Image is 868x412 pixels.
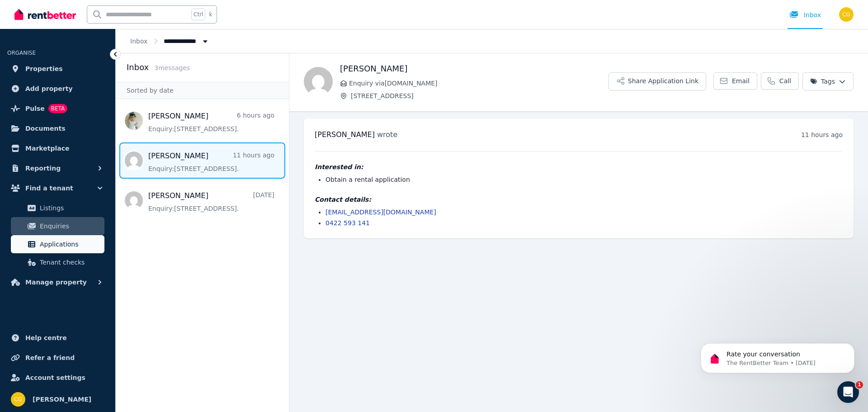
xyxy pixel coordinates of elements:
span: ORGANISE [7,50,36,56]
span: Email [732,76,750,85]
span: 1 [856,381,863,388]
div: How much does it cost? [19,244,151,253]
div: Close [156,14,172,31]
h2: Inbox [127,61,149,74]
span: Call [779,76,791,85]
button: Reporting [7,159,108,177]
div: Send us a messageWe'll be back online [DATE] [9,159,172,193]
button: Manage property [7,273,108,291]
a: Inbox [130,38,147,45]
span: [PERSON_NAME] [315,130,375,139]
button: Help [121,282,181,318]
div: • [DATE] [94,137,120,147]
img: Profile image for Rochelle [131,14,149,33]
span: Help centre [25,332,67,343]
img: Profile image for Earl [97,14,115,33]
span: wrote [377,130,397,139]
div: [PERSON_NAME] [40,137,93,147]
div: Lease Agreement [19,260,151,270]
a: Properties [7,60,108,78]
span: Home [20,305,40,311]
span: Ctrl [191,9,205,20]
a: Listings [11,199,104,217]
h4: Contact details: [315,195,843,204]
a: Call [761,72,799,90]
div: Sorted by date [116,82,289,99]
span: Tags [810,77,835,86]
span: Refer a friend [25,352,75,363]
a: Enquiries [11,217,104,235]
a: Email [713,72,757,90]
div: Profile image for JeremyRate your conversation[PERSON_NAME]•[DATE] [9,120,171,154]
img: RentBetter [14,8,76,21]
span: Tenant checks [40,257,101,268]
nav: Message list [116,99,289,222]
span: Account settings [25,372,85,383]
button: Tags [802,72,854,90]
span: [STREET_ADDRESS] [351,91,609,100]
p: Hi [PERSON_NAME] [18,64,163,80]
a: Marketplace [7,139,108,157]
span: k [209,11,212,18]
span: Reporting [25,163,61,174]
a: Account settings [7,369,108,387]
span: Marketplace [25,143,69,154]
h1: [PERSON_NAME] [340,62,609,75]
span: Properties [25,63,63,74]
button: Search for help [13,202,168,220]
h4: Interested in: [315,162,843,171]
a: PulseBETA [7,99,108,118]
a: Applications [11,235,104,253]
a: 0422 593 141 [325,219,370,227]
div: Lease Agreement [13,257,168,274]
div: Recent message [19,114,162,124]
a: Documents [7,119,108,137]
nav: Breadcrumb [116,29,224,53]
span: 3 message s [154,64,190,71]
img: Chris George [11,392,25,407]
span: Help [143,305,158,311]
button: Share Application Link [609,72,706,90]
span: Enquiries [40,221,101,232]
a: [PERSON_NAME][DATE]Enquiry:[STREET_ADDRESS]. [148,190,274,213]
div: I need help - Can I talk to someone? [13,274,168,290]
img: elise holt [304,67,333,96]
span: Pulse [25,103,45,114]
a: Refer a friend [7,349,108,367]
a: Add property [7,80,108,98]
iframe: Intercom notifications message [687,324,868,388]
div: Rental Payments - How They Work [13,223,168,240]
div: We'll be back online [DATE] [19,176,151,185]
span: Rate your conversation [40,128,114,136]
span: BETA [48,104,67,113]
span: Applications [40,239,101,250]
time: 11 hours ago [801,131,843,138]
span: Find a tenant [25,183,73,194]
div: I need help - Can I talk to someone? [19,277,151,287]
a: Tenant checks [11,253,104,271]
span: Manage property [25,277,87,288]
button: Messages [60,282,120,318]
li: Obtain a rental application [325,175,843,184]
span: Messages [75,305,106,311]
iframe: Intercom live chat [837,381,859,403]
div: Recent messageProfile image for JeremyRate your conversation[PERSON_NAME]•[DATE] [9,107,172,154]
span: Documents [25,123,66,134]
img: logo [18,18,79,31]
button: Find a tenant [7,179,108,197]
a: [PERSON_NAME]11 hours agoEnquiry:[STREET_ADDRESS]. [148,151,274,173]
img: Chris George [839,7,854,22]
span: Search for help [19,206,73,216]
a: [EMAIL_ADDRESS][DOMAIN_NAME] [325,208,436,216]
a: Help centre [7,329,108,347]
img: Profile image for Jeremy [19,128,37,146]
p: How can we help? [18,80,163,95]
div: Send us a message [19,166,151,176]
span: Listings [40,203,101,213]
div: Rental Payments - How They Work [19,227,151,237]
span: Enquiry via [DOMAIN_NAME] [349,79,609,88]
